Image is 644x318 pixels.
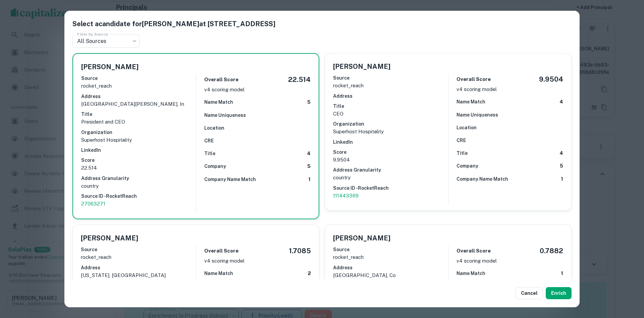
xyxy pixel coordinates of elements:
[561,270,563,277] h6: 1
[204,247,238,255] h6: Overall Score
[546,287,572,299] button: Enrich
[307,163,311,170] h6: 5
[559,98,563,106] h6: 4
[81,146,196,154] h6: LinkedIn
[457,175,508,183] h6: Company Name Match
[457,247,491,255] h6: Overall Score
[457,270,485,277] h6: Name Match
[81,110,196,118] h6: Title
[457,124,477,131] h6: Location
[559,149,563,157] h6: 4
[457,98,485,105] h6: Name Match
[204,98,233,106] h6: Name Match
[81,82,196,90] p: rocket_reach
[204,163,226,170] h6: Company
[333,138,448,146] h6: LinkedIn
[333,61,390,72] h5: [PERSON_NAME]
[610,264,644,297] iframe: Chat Widget
[204,150,215,157] h6: Title
[560,162,563,170] h6: 5
[308,270,311,277] h6: 2
[539,74,563,84] h5: 9.9504
[333,233,390,243] h5: [PERSON_NAME]
[333,82,448,90] p: rocket_reach
[457,149,468,157] h6: Title
[457,86,563,93] p: v4 scoring model
[72,19,572,29] h5: Select a candidate for [PERSON_NAME] at [STREET_ADDRESS]
[81,192,196,200] h6: Source ID - RocketReach
[81,129,196,136] h6: Organization
[204,270,233,277] h6: Name Match
[333,174,448,182] p: country
[288,75,311,85] h5: 22.514
[457,257,563,264] p: v4 scoring model
[457,162,478,170] h6: Company
[77,31,108,37] label: Filter by Source
[457,137,466,144] h6: CRE
[333,102,448,110] h6: Title
[457,111,498,119] h6: Name Uniqueness
[81,62,139,72] h5: [PERSON_NAME]
[81,264,196,271] h6: Address
[333,166,448,174] h6: Address Granularity
[81,75,196,82] h6: Source
[204,76,238,84] h6: Overall Score
[516,287,543,299] button: Cancel
[81,136,196,144] p: Superhost Hospitality
[204,257,311,264] p: v4 scoring model
[333,120,448,128] h6: Organization
[307,98,311,106] h6: 5
[540,246,563,256] h5: 0.7882
[72,34,140,48] div: All Sources
[204,86,311,93] p: v4 scoring model
[204,176,256,183] h6: Company Name Match
[204,111,246,119] h6: Name Uniqueness
[81,246,196,253] h6: Source
[333,184,448,192] h6: Source ID - RocketReach
[81,175,196,182] h6: Address Granularity
[333,264,448,271] h6: Address
[333,92,448,100] h6: Address
[307,150,311,157] h6: 4
[333,128,448,136] p: Superhost Hospitality
[333,271,448,279] p: [GEOGRAPHIC_DATA], co
[81,93,196,100] h6: Address
[204,137,214,144] h6: CRE
[81,156,196,164] h6: Score
[561,175,563,183] h6: 1
[333,246,448,253] h6: Source
[333,253,448,261] p: rocket_reach
[289,246,311,256] h5: 1.7085
[81,200,196,208] a: 27063271
[204,124,224,132] h6: Location
[308,176,311,183] h6: 1
[457,76,491,83] h6: Overall Score
[81,271,196,279] p: [US_STATE], [GEOGRAPHIC_DATA]
[81,118,196,126] p: President and CEO
[81,182,196,190] p: country
[81,100,196,108] p: [GEOGRAPHIC_DATA][PERSON_NAME], in
[81,253,196,261] p: rocket_reach
[81,164,196,172] p: 22.514
[333,74,448,82] h6: Source
[81,233,138,243] h5: [PERSON_NAME]
[333,148,448,156] h6: Score
[333,156,448,164] p: 9.9504
[333,110,448,118] p: CEO
[333,192,448,200] a: 111443369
